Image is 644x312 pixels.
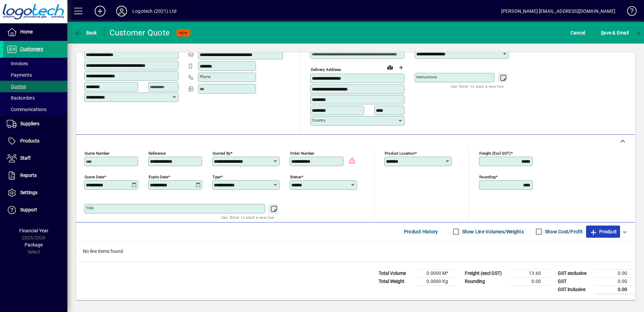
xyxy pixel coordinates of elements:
mat-label: Expiry date [149,174,168,179]
span: Package [25,242,43,248]
mat-label: Reference [149,151,166,155]
td: 0.00 [595,277,635,285]
a: Communications [3,104,67,115]
td: GST exclusive [554,269,595,277]
span: Financial Year [19,228,49,233]
a: Payments [3,69,67,81]
a: Home [3,24,67,41]
td: 0.00 [595,285,635,294]
td: Total Volume [375,269,416,277]
div: [PERSON_NAME] [EMAIL_ADDRESS][DOMAIN_NAME] [501,6,615,17]
span: Support [20,207,37,212]
app-page-header-button: Back [67,27,104,39]
td: 0.0000 Kg [416,277,456,285]
span: Payments [7,72,32,78]
button: Product [586,226,620,238]
span: Invoices [7,61,28,66]
td: Rounding [461,277,509,285]
mat-label: Quote number [85,151,109,155]
div: No line items found [76,241,635,262]
a: Settings [3,184,67,201]
mat-label: Product location [385,151,415,155]
button: Save & Email [598,27,632,39]
button: Cancel [569,27,587,39]
td: 0.0000 M³ [416,269,456,277]
span: Communications [7,107,46,112]
span: S [601,30,604,35]
label: Show Cost/Profit [544,228,583,235]
a: Invoices [3,58,67,69]
button: Product History [401,226,441,238]
mat-label: Quote date [85,174,104,179]
span: Customers [20,46,43,52]
td: 0.00 [509,277,549,285]
mat-label: Rounding [479,174,495,179]
span: Products [20,138,39,144]
span: NEW [179,31,188,35]
a: Suppliers [3,115,67,132]
td: GST inclusive [554,285,595,294]
span: Suppliers [20,121,39,126]
td: GST [554,277,595,285]
a: Reports [3,167,67,184]
a: Quotes [3,81,67,92]
mat-label: Freight (excl GST) [479,151,511,155]
mat-label: Order number [290,151,314,155]
span: Home [20,29,33,34]
mat-label: Status [290,174,301,179]
a: Backorders [3,92,67,104]
a: View on map [385,62,395,73]
button: Back [73,27,99,39]
td: Freight (excl GST) [461,269,509,277]
span: Back [74,30,97,35]
div: Logotech (2021) Ltd [132,6,176,17]
span: Backorders [7,95,35,101]
span: Staff [20,155,31,161]
span: Reports [20,173,37,178]
span: ave & Email [601,27,629,38]
div: Customer Quote [109,27,170,38]
button: Add [89,5,111,17]
a: Products [3,133,67,150]
span: Settings [20,190,37,195]
span: Quotes [7,84,26,89]
mat-label: Title [86,206,94,210]
label: Show Line Volumes/Weights [461,228,524,235]
mat-label: Country [312,118,325,123]
a: Knowledge Base [622,1,636,23]
mat-hint: Use 'Enter' to start a new line [451,82,504,90]
mat-label: Instructions [416,75,437,79]
mat-hint: Use 'Enter' to start a new line [221,213,274,221]
mat-label: Type [213,174,221,179]
button: Choose address [395,62,406,73]
span: Cancel [571,27,585,38]
mat-label: Phone [200,74,211,79]
a: Support [3,202,67,218]
td: 13.60 [509,269,549,277]
span: Product History [404,226,438,237]
span: Product [589,226,617,237]
td: Total Weight [375,277,416,285]
button: Profile [111,5,132,17]
a: Staff [3,150,67,167]
mat-label: Quoted by [213,151,230,155]
td: 0.00 [595,269,635,277]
